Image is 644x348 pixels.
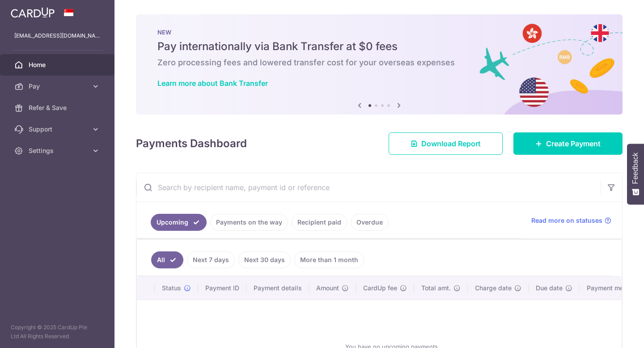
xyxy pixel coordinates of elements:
span: Feedback [631,153,640,184]
p: NEW [157,29,601,36]
a: Download Report [389,132,503,155]
img: Bank transfer banner [136,14,623,115]
a: Upcoming [151,214,207,231]
span: Home [29,60,88,69]
span: Create Payment [546,138,601,149]
span: Status [162,284,181,293]
a: All [151,251,183,268]
input: Search by recipient name, payment id or reference [136,173,601,202]
span: Support [29,125,88,134]
span: Amount [316,284,339,293]
span: Charge date [475,284,512,293]
span: Pay [29,82,88,91]
a: Overdue [351,214,389,231]
button: Feedback - Show survey [627,144,644,204]
h4: Payments Dashboard [136,136,247,152]
th: Payment details [246,276,309,300]
a: Next 30 days [238,251,291,268]
a: Payments on the way [210,214,288,231]
a: Learn more about Bank Transfer [157,79,268,88]
h6: Zero processing fees and lowered transfer cost for your overseas expenses [157,57,601,68]
span: Refer & Save [29,103,88,112]
span: Download Report [421,138,481,149]
span: CardUp fee [363,284,397,293]
a: Recipient paid [292,214,347,231]
span: Read more on statuses [531,216,602,225]
a: Read more on statuses [531,216,611,225]
iframe: Opens a widget where you can find more information [586,321,635,344]
img: CardUp [11,7,55,18]
a: Create Payment [513,132,623,155]
span: Settings [29,146,88,155]
a: More than 1 month [294,251,364,268]
span: Total amt. [421,284,451,293]
h5: Pay internationally via Bank Transfer at $0 fees [157,39,601,54]
th: Payment ID [198,276,246,300]
a: Next 7 days [187,251,235,268]
span: Due date [536,284,563,293]
p: [EMAIL_ADDRESS][DOMAIN_NAME] [14,31,100,40]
